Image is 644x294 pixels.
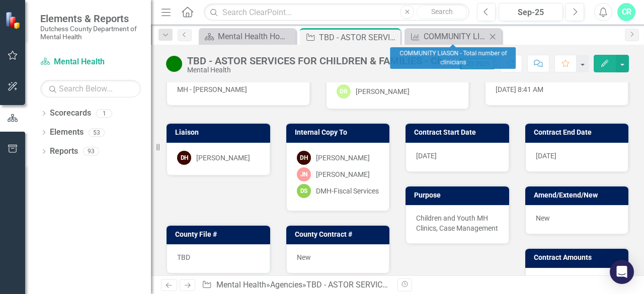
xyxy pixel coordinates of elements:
[297,253,311,261] span: New
[316,186,379,196] div: DMH-Fiscal Services
[390,47,516,69] div: COMMUNITY LIASON - Total number of clinicians
[316,153,370,163] div: [PERSON_NAME]
[356,86,410,96] div: [PERSON_NAME]
[610,260,634,284] div: Open Intercom Messenger
[502,7,559,19] div: Sep-25
[407,30,487,43] a: COMMUNITY LIASON - Total number of clinicians
[166,56,182,72] img: Active
[177,151,191,165] div: DH
[177,253,190,261] span: TBD
[216,280,266,289] a: Mental Health
[319,31,398,44] div: TBD - ASTOR SERVICES FOR CHILDREN & FAMILIES - Children and Youth Clinics - 16020
[187,55,450,66] div: TBD - ASTOR SERVICES FOR CHILDREN & FAMILIES - Children and Youth Clinics - 16020
[196,153,250,163] div: [PERSON_NAME]
[414,191,504,199] h3: Purpose
[306,280,620,289] div: TBD - ASTOR SERVICES FOR CHILDREN & FAMILIES - Children and Youth Clinics - 16020
[96,109,112,118] div: 1
[295,129,385,136] h3: Internal Copy To
[204,4,469,21] input: Search ClearPoint...
[416,213,499,233] p: Children and Youth MH Clinics, Case Management
[187,66,450,74] div: Mental Health
[534,254,624,261] h3: Contract Amounts
[89,128,105,137] div: 53
[177,85,247,93] span: MH - [PERSON_NAME]
[50,127,84,138] a: Elements
[534,191,624,199] h3: Amend/Extend/New
[40,80,141,97] input: Search Below...
[5,11,23,29] img: ClearPoint Strategy
[40,13,141,25] span: Elements & Reports
[50,108,91,119] a: Scorecards
[297,151,311,165] div: DH
[175,129,265,136] h3: Liaison
[416,152,437,160] span: [DATE]
[431,8,453,16] span: Search
[316,169,370,179] div: [PERSON_NAME]
[202,279,390,291] div: » »
[201,30,293,43] a: Mental Health Home Page
[218,30,293,43] div: Mental Health Home Page
[40,56,141,68] a: Mental Health
[297,167,311,181] div: JN
[536,214,550,222] span: New
[534,129,624,136] h3: Contract End Date
[617,3,635,21] button: CR
[485,76,628,106] div: [DATE] 8:41 AM
[536,152,556,160] span: [DATE]
[295,231,385,238] h3: County Contract #
[297,184,311,198] div: DS
[499,3,563,21] button: Sep-25
[417,5,467,19] button: Search
[270,280,302,289] a: Agencies
[337,84,351,99] div: DR
[414,129,504,136] h3: Contract Start Date
[424,30,487,43] div: COMMUNITY LIASON - Total number of clinicians
[50,146,78,157] a: Reports
[40,25,141,41] small: Dutchess County Department of Mental Health
[175,231,265,238] h3: County File #
[83,147,99,156] div: 93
